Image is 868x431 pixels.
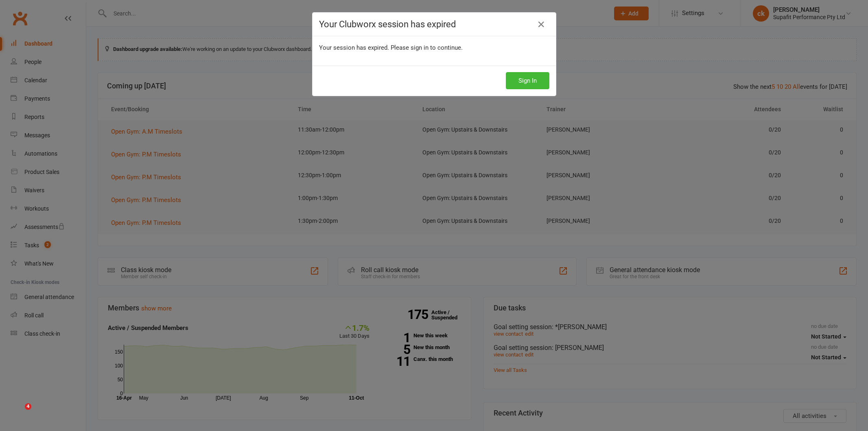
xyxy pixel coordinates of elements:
a: Close [535,18,548,31]
iframe: Intercom live chat [8,403,28,423]
span: 4 [25,403,31,410]
h4: Your Clubworx session has expired [319,19,549,29]
span: Your session has expired. Please sign in to continue. [319,44,463,51]
button: Sign In [506,72,549,89]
